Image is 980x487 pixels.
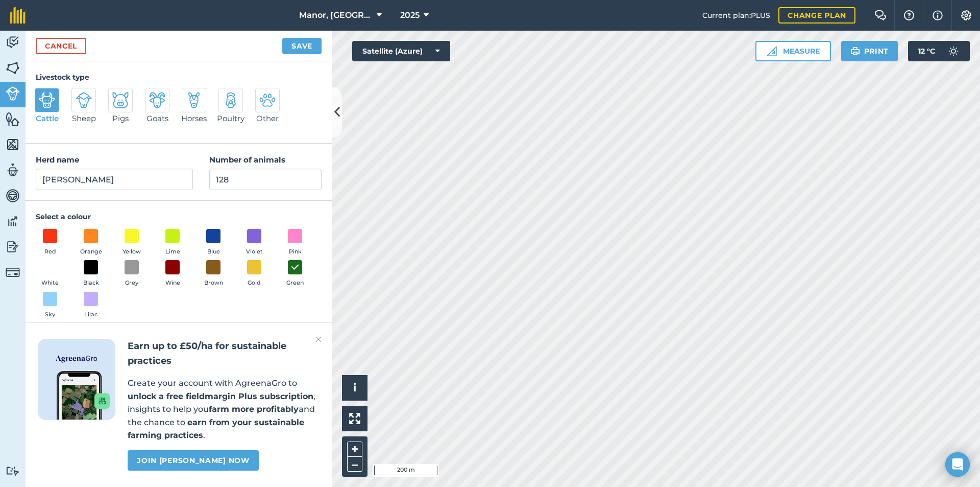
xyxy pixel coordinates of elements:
h2: Earn up to £50/ha for sustainable practices [128,339,320,368]
button: Violet [240,229,268,257]
img: svg+xml;base64,PD94bWwgdmVyc2lvbj0iMS4wIiBlbmNvZGluZz0idXRmLTgiPz4KPCEtLSBHZW5lcmF0b3I6IEFkb2JlIE... [149,92,165,108]
a: Change plan [778,7,855,24]
button: Brown [199,260,228,288]
img: A question mark icon [903,10,915,20]
button: + [347,442,362,457]
span: White [41,279,59,288]
strong: earn from your sustainable farming practices [128,418,304,440]
img: svg+xml;base64,PD94bWwgdmVyc2lvbj0iMS4wIiBlbmNvZGluZz0idXRmLTgiPz4KPCEtLSBHZW5lcmF0b3I6IEFkb2JlIE... [943,41,964,61]
span: Gold [248,279,261,288]
img: fieldmargin Logo [10,7,26,24]
p: Create your account with AgreenaGro to , insights to help you and the chance to . [128,377,320,442]
span: Green [286,279,304,288]
img: svg+xml;base64,PHN2ZyB4bWxucz0iaHR0cDovL3d3dy53My5vcmcvMjAwMC9zdmciIHdpZHRoPSI1NiIgaGVpZ2h0PSI2MC... [6,111,20,127]
span: Brown [204,279,223,288]
strong: farm more profitably [209,404,299,414]
img: svg+xml;base64,PD94bWwgdmVyc2lvbj0iMS4wIiBlbmNvZGluZz0idXRmLTgiPz4KPCEtLSBHZW5lcmF0b3I6IEFkb2JlIE... [186,92,202,108]
button: Green [281,260,309,288]
strong: Select a colour [36,212,91,221]
span: Manor, [GEOGRAPHIC_DATA], [GEOGRAPHIC_DATA] [299,9,373,21]
span: Black [83,279,99,288]
button: Save [282,38,322,54]
button: Yellow [117,229,146,257]
strong: Herd name [36,155,79,165]
img: svg+xml;base64,PD94bWwgdmVyc2lvbj0iMS4wIiBlbmNvZGluZz0idXRmLTgiPz4KPCEtLSBHZW5lcmF0b3I6IEFkb2JlIE... [112,92,129,108]
button: i [342,375,367,401]
button: Blue [199,229,228,257]
span: Horses [181,112,207,125]
span: Lilac [84,310,97,319]
span: Orange [80,247,102,257]
button: 12 °C [908,41,970,61]
button: Pink [281,229,309,257]
span: Sheep [72,112,96,125]
img: svg+xml;base64,PD94bWwgdmVyc2lvbj0iMS4wIiBlbmNvZGluZz0idXRmLTgiPz4KPCEtLSBHZW5lcmF0b3I6IEFkb2JlIE... [259,92,276,108]
span: Pigs [112,112,129,125]
button: Black [77,260,105,288]
button: Satellite (Azure) [352,41,450,61]
img: Two speech bubbles overlapping with the left bubble in the forefront [874,10,887,20]
img: svg+xml;base64,PHN2ZyB4bWxucz0iaHR0cDovL3d3dy53My5vcmcvMjAwMC9zdmciIHdpZHRoPSIxOSIgaGVpZ2h0PSIyNC... [850,45,860,57]
span: Wine [165,279,180,288]
button: Measure [755,41,831,61]
button: Red [36,229,64,257]
img: svg+xml;base64,PD94bWwgdmVyc2lvbj0iMS4wIiBlbmNvZGluZz0idXRmLTgiPz4KPCEtLSBHZW5lcmF0b3I6IEFkb2JlIE... [6,163,20,178]
span: Goats [146,112,168,125]
button: Lilac [77,292,105,319]
span: Cattle [36,112,59,125]
div: Open Intercom Messenger [945,452,970,477]
img: svg+xml;base64,PD94bWwgdmVyc2lvbj0iMS4wIiBlbmNvZGluZz0idXRmLTgiPz4KPCEtLSBHZW5lcmF0b3I6IEFkb2JlIE... [6,214,20,229]
a: Cancel [36,38,86,54]
img: A cog icon [960,10,972,20]
img: svg+xml;base64,PHN2ZyB4bWxucz0iaHR0cDovL3d3dy53My5vcmcvMjAwMC9zdmciIHdpZHRoPSI1NiIgaGVpZ2h0PSI2MC... [6,60,20,76]
span: Yellow [122,247,141,257]
button: Print [841,41,898,61]
strong: unlock a free fieldmargin Plus subscription [128,391,313,401]
button: White [36,260,64,288]
a: Join [PERSON_NAME] now [128,450,258,471]
span: Blue [207,247,220,257]
img: svg+xml;base64,PD94bWwgdmVyc2lvbj0iMS4wIiBlbmNvZGluZz0idXRmLTgiPz4KPCEtLSBHZW5lcmF0b3I6IEFkb2JlIE... [6,466,20,476]
img: svg+xml;base64,PHN2ZyB4bWxucz0iaHR0cDovL3d3dy53My5vcmcvMjAwMC9zdmciIHdpZHRoPSIxOCIgaGVpZ2h0PSIyNC... [290,261,300,273]
img: svg+xml;base64,PHN2ZyB4bWxucz0iaHR0cDovL3d3dy53My5vcmcvMjAwMC9zdmciIHdpZHRoPSIxNyIgaGVpZ2h0PSIxNy... [933,9,943,21]
span: Grey [125,279,138,288]
img: svg+xml;base64,PD94bWwgdmVyc2lvbj0iMS4wIiBlbmNvZGluZz0idXRmLTgiPz4KPCEtLSBHZW5lcmF0b3I6IEFkb2JlIE... [39,92,55,108]
button: – [347,457,362,472]
span: Lime [165,247,180,257]
span: Current plan : PLUS [702,10,770,21]
button: Lime [158,229,187,257]
img: svg+xml;base64,PD94bWwgdmVyc2lvbj0iMS4wIiBlbmNvZGluZz0idXRmLTgiPz4KPCEtLSBHZW5lcmF0b3I6IEFkb2JlIE... [6,86,20,101]
span: Other [256,112,279,125]
img: svg+xml;base64,PHN2ZyB4bWxucz0iaHR0cDovL3d3dy53My5vcmcvMjAwMC9zdmciIHdpZHRoPSIyMiIgaGVpZ2h0PSIzMC... [315,333,322,345]
img: svg+xml;base64,PD94bWwgdmVyc2lvbj0iMS4wIiBlbmNvZGluZz0idXRmLTgiPz4KPCEtLSBHZW5lcmF0b3I6IEFkb2JlIE... [6,35,20,50]
button: Grey [117,260,146,288]
span: Pink [289,247,302,257]
h4: Livestock type [36,72,322,83]
span: 2025 [400,9,420,21]
img: Screenshot of the Gro app [57,371,110,420]
strong: Number of animals [209,155,285,165]
img: svg+xml;base64,PD94bWwgdmVyc2lvbj0iMS4wIiBlbmNvZGluZz0idXRmLTgiPz4KPCEtLSBHZW5lcmF0b3I6IEFkb2JlIE... [6,188,20,203]
button: Orange [77,229,105,257]
button: Gold [240,260,268,288]
span: i [353,381,356,394]
img: Ruler icon [767,46,777,56]
img: svg+xml;base64,PD94bWwgdmVyc2lvbj0iMS4wIiBlbmNvZGluZz0idXRmLTgiPz4KPCEtLSBHZW5lcmF0b3I6IEFkb2JlIE... [223,92,239,108]
img: svg+xml;base64,PD94bWwgdmVyc2lvbj0iMS4wIiBlbmNvZGluZz0idXRmLTgiPz4KPCEtLSBHZW5lcmF0b3I6IEFkb2JlIE... [76,92,92,108]
img: svg+xml;base64,PHN2ZyB4bWxucz0iaHR0cDovL3d3dy53My5vcmcvMjAwMC9zdmciIHdpZHRoPSI1NiIgaGVpZ2h0PSI2MC... [6,137,20,152]
button: Wine [158,260,187,288]
img: svg+xml;base64,PD94bWwgdmVyc2lvbj0iMS4wIiBlbmNvZGluZz0idXRmLTgiPz4KPCEtLSBHZW5lcmF0b3I6IEFkb2JlIE... [6,239,20,254]
img: Four arrows, one pointing top left, one top right, one bottom right and the last bottom left [349,413,360,424]
button: Sky [36,292,64,319]
img: svg+xml;base64,PD94bWwgdmVyc2lvbj0iMS4wIiBlbmNvZGluZz0idXRmLTgiPz4KPCEtLSBHZW5lcmF0b3I6IEFkb2JlIE... [6,265,20,280]
span: Red [44,247,56,257]
span: 12 ° C [918,41,935,61]
span: Sky [45,310,55,319]
span: Violet [246,247,263,257]
span: Poultry [217,112,244,125]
